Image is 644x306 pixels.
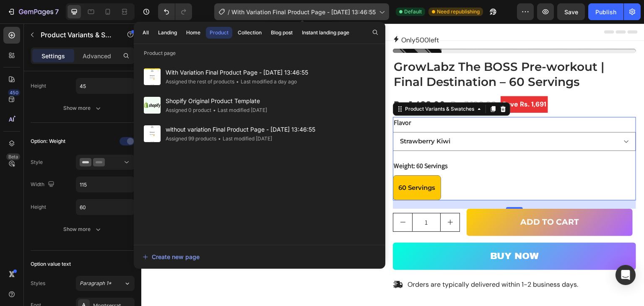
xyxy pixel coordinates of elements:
p: Settings [42,52,65,60]
p: Advanced [83,52,111,60]
div: Beta [6,153,20,160]
div: Home [186,29,200,36]
div: Product [210,29,229,36]
div: Blog post [271,29,293,36]
button: Create new page [142,249,377,265]
span: • [218,135,221,142]
span: With Variation Final Product Page - [DATE] 13:46:55 [231,8,376,16]
input: Auto [76,177,134,192]
legend: Flavor [252,93,270,105]
p: Orders are typically delivered within 1-2 business days. [266,257,437,266]
div: Option: Weight [31,137,65,145]
span: 60 Servings [257,160,294,168]
div: Last modified [DATE] [211,106,267,114]
button: Instant landing page [298,27,353,39]
div: Publish [595,8,616,16]
span: Save [564,8,578,16]
span: • [236,78,239,85]
button: 7 [3,3,62,20]
button: Home [182,27,204,39]
button: <p>BUY NOW</p> [252,219,495,246]
p: Product Variants & Swatches [41,30,112,40]
span: without variation Final Product Page - [DATE] 13:46:55 [166,124,315,135]
span: With Variation Final Product Page - [DATE] 13:46:55 [166,67,308,78]
div: 450 [8,89,20,96]
div: Show more [63,104,102,112]
input: Auto [76,78,134,93]
div: Landing [158,29,177,36]
div: Assigned the rest of products [166,78,234,86]
div: Assigned 99 products [166,135,216,143]
span: Need republishing [437,8,480,16]
input: quantity [271,190,299,208]
div: All [143,29,149,36]
span: / [228,8,230,16]
button: Paragraph 1* [76,276,135,291]
button: Publish [588,3,623,20]
legend: Weight: 60 Servings [252,137,307,148]
button: Blog post [267,27,296,39]
button: All [139,27,153,39]
pre: Save Rs. 1,691 [359,73,407,89]
p: 7 [55,7,59,17]
span: Shopify Original Product Template [166,96,267,106]
button: Save [557,3,585,20]
span: Paragraph 1* [80,280,112,287]
button: Show more [31,222,135,237]
button: Landing [154,27,181,39]
div: Collection [238,29,262,36]
div: Height [31,203,46,211]
div: Last modified a day ago [234,78,297,86]
div: Create new page [143,252,200,261]
div: Open Intercom Messenger [615,265,636,285]
div: Rs. 1,499.00 [252,75,305,87]
div: Rs. 3,190.00 [308,74,356,88]
button: increment [299,190,318,208]
div: Instant landing page [302,29,349,36]
div: Width [31,179,56,190]
p: BUY NOW [349,226,397,240]
div: Option value text [31,260,71,268]
button: Add to cart [325,185,491,213]
button: Collection [234,27,265,39]
input: Auto [76,200,134,215]
h1: GrowLabz The BOSS Pre-workout | Final Destination – 60 Servings [252,35,495,67]
span: Default [404,8,422,16]
div: Style [31,158,43,166]
iframe: Design area [141,23,644,306]
div: Styles [31,280,45,287]
p: Product page [134,49,385,57]
button: decrement [252,190,271,208]
div: Show more [63,225,102,233]
div: Height [31,82,46,90]
button: Show more [31,101,135,116]
span: • [213,107,216,113]
div: Undo/Redo [158,3,192,20]
div: Assigned 0 product [166,106,211,114]
div: Last modified [DATE] [216,135,272,143]
div: Product Variants & Swatches [262,82,335,89]
div: Add to cart [379,194,438,204]
button: Product [206,27,232,39]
